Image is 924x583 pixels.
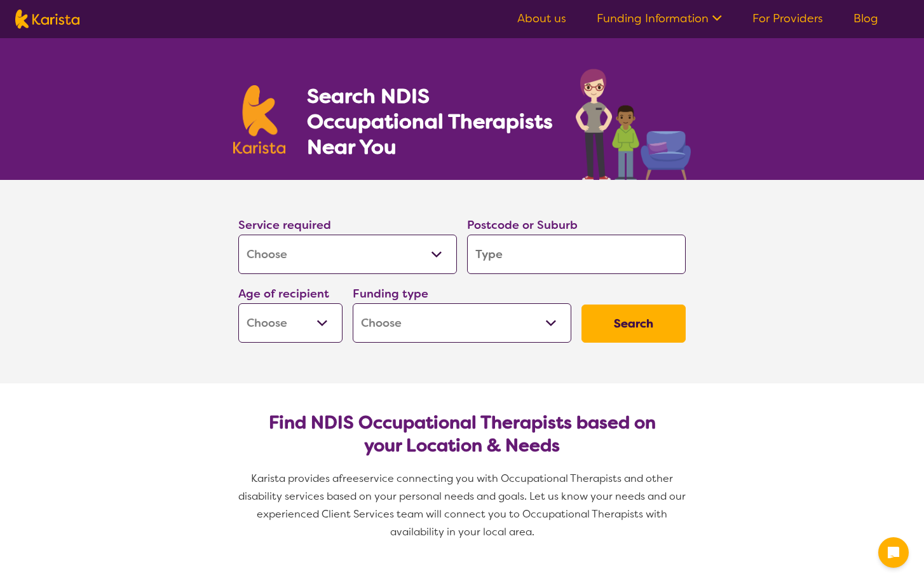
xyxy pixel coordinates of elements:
[251,472,339,485] span: Karista provides a
[576,69,691,180] img: occupational-therapy
[339,472,359,485] span: free
[853,11,878,26] a: Blog
[233,85,285,154] img: Karista logo
[752,11,823,26] a: For Providers
[353,286,428,301] label: Funding type
[15,10,79,29] img: Karista logo
[307,83,554,160] h1: Search NDIS Occupational Therapists Near You
[517,11,566,26] a: About us
[581,305,686,343] button: Search
[238,472,688,538] span: service connecting you with Occupational Therapists and other disability services based on your p...
[238,286,329,301] label: Age of recipient
[467,217,578,233] label: Postcode or Suburb
[597,11,722,26] a: Funding Information
[248,411,676,457] h2: Find NDIS Occupational Therapists based on your Location & Needs
[467,235,686,274] input: Type
[238,217,331,233] label: Service required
